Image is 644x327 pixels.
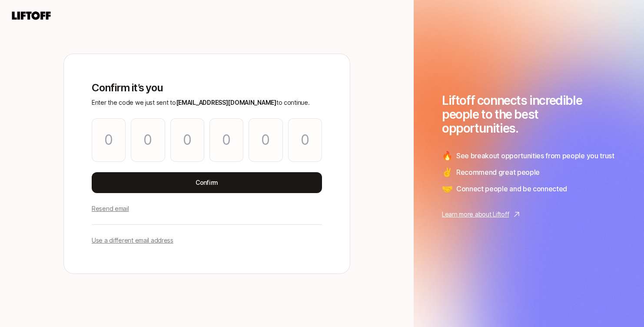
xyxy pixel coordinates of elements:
[209,118,243,162] input: Please enter OTP character 4
[456,167,540,178] span: Recommend great people
[92,97,322,108] p: Enter the code we just sent to to continue.
[92,172,322,193] button: Confirm
[288,118,322,162] input: Please enter OTP character 6
[92,204,129,214] p: Resend email
[442,209,616,220] a: Learn more about Liftoff
[456,150,614,161] span: See breakout opportunities from people you trust
[92,118,126,162] input: Please enter OTP character 1
[92,82,322,94] p: Confirm it’s you
[249,118,282,162] input: Please enter OTP character 5
[92,235,173,246] p: Use a different email address
[131,118,165,162] input: Please enter OTP character 2
[442,149,453,162] span: 🔥
[442,209,509,220] p: Learn more about Liftoff
[170,118,204,162] input: Please enter OTP character 3
[176,99,276,106] span: [EMAIL_ADDRESS][DOMAIN_NAME]
[442,166,453,179] span: ✌️
[442,182,453,195] span: 🤝
[442,93,616,135] h1: Liftoff connects incredible people to the best opportunities.
[456,183,567,194] span: Connect people and be connected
